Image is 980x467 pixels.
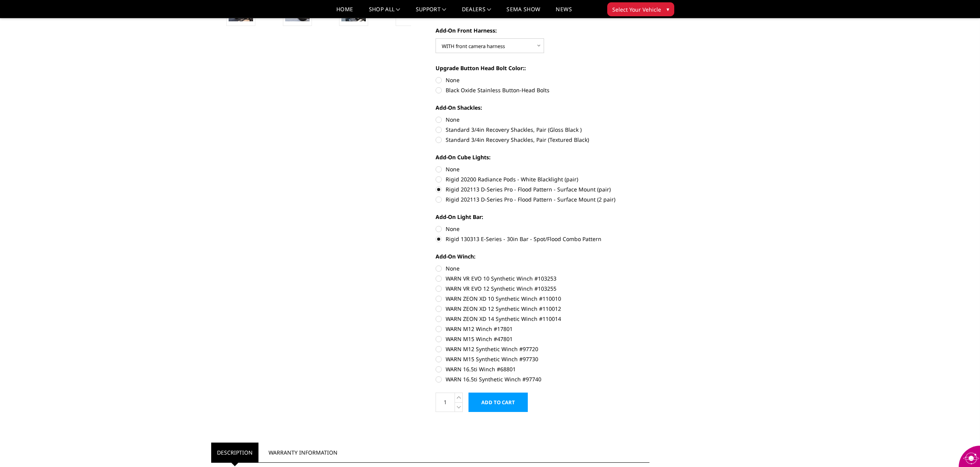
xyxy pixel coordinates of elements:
[436,64,649,72] label: Upgrade Button Head Bolt Color::
[436,375,649,383] label: WARN 16.5ti Synthetic Winch #97740
[436,365,649,373] label: WARN 16.5ti Winch #68801
[436,213,649,221] label: Add-On Light Bar:
[436,175,649,183] label: Rigid 20200 Radiance Pods - White Blacklight (pair)
[436,126,649,134] label: Standard 3/4in Recovery Shackles, Pair (Gloss Black )
[211,443,258,462] a: Description
[436,345,649,353] label: WARN M12 Synthetic Winch #97720
[263,443,343,462] a: Warranty Information
[436,115,649,124] label: None
[436,274,649,283] label: WARN VR EVO 10 Synthetic Winch #103253
[468,393,528,412] input: Add to Cart
[436,103,649,112] label: Add-On Shackles:
[436,305,649,313] label: WARN ZEON XD 12 Synthetic Winch #110012
[369,7,400,18] a: shop all
[436,325,649,333] label: WARN M12 Winch #17801
[416,7,446,18] a: Support
[336,7,353,18] a: Home
[436,225,649,233] label: None
[436,335,649,343] label: WARN M15 Winch #47801
[436,26,649,34] label: Add-On Front Harness:
[436,153,649,161] label: Add-On Cube Lights:
[436,165,649,173] label: None
[436,235,649,243] label: Rigid 130313 E-Series - 30in Bar - Spot/Flood Combo Pattern
[436,252,649,260] label: Add-On Winch:
[462,7,491,18] a: Dealers
[436,86,649,94] label: Black Oxide Stainless Button-Head Bolts
[436,315,649,323] label: WARN ZEON XD 14 Synthetic Winch #110014
[436,295,649,303] label: WARN ZEON XD 10 Synthetic Winch #110010
[607,2,674,16] button: Select Your Vehicle
[436,185,649,193] label: Rigid 202113 D-Series Pro - Flood Pattern - Surface Mount (pair)
[436,76,649,84] label: None
[436,264,649,272] label: None
[436,355,649,363] label: WARN M15 Synthetic Winch #97730
[667,5,669,13] span: ▾
[506,7,540,18] a: SEMA Show
[436,284,649,293] label: WARN VR EVO 12 Synthetic Winch #103255
[556,7,572,18] a: News
[436,195,649,203] label: Rigid 202113 D-Series Pro - Flood Pattern - Surface Mount (2 pair)
[612,5,661,14] span: Select Your Vehicle
[436,136,649,144] label: Standard 3/4in Recovery Shackles, Pair (Textured Black)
